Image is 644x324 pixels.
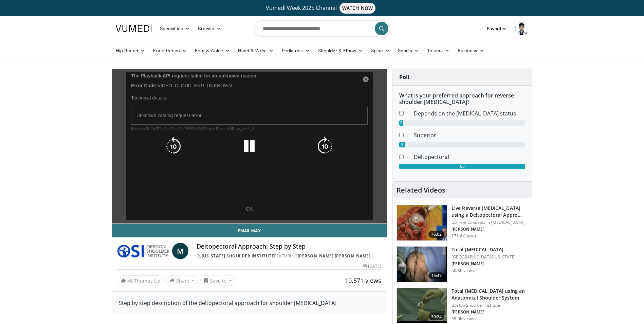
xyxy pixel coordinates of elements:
a: 76:02 Live Reverse [MEDICAL_DATA] using a Deltopectoral Appro… Current Concepts in [MEDICAL_DATA]... [397,205,528,241]
a: Pediatrics [278,44,314,57]
video-js: Video Player [112,69,387,224]
input: Search topics, interventions [254,20,390,37]
a: M [172,243,188,259]
a: [PERSON_NAME] [335,253,371,259]
span: 76:02 [428,231,445,238]
img: 684033_3.png.150x105_q85_crop-smart_upscale.jpg [397,205,447,240]
a: Specialties [156,22,194,35]
a: [PERSON_NAME] [298,253,334,259]
span: 39:24 [428,313,445,320]
div: By FEATURING , [197,253,381,259]
img: 38824_0000_3.png.150x105_q85_crop-smart_upscale.jpg [397,288,447,323]
p: 50.3K views [452,268,474,273]
img: 38826_0000_3.png.150x105_q85_crop-smart_upscale.jpg [397,247,447,282]
button: Share [166,275,198,286]
a: Hand & Wrist [234,44,278,57]
p: 171.6K views [452,233,476,239]
div: 2 [399,120,403,126]
strong: Poll [399,73,409,81]
button: Save to [200,275,235,286]
dd: Depends on the [MEDICAL_DATA] status [409,109,530,118]
a: Business [454,44,488,57]
p: 35.0K views [452,316,474,322]
img: Avatar [515,22,529,35]
span: 48 [127,277,133,284]
dd: Superior [409,131,530,139]
a: Trauma [423,44,454,57]
img: Oregon Shoulder Institute [117,243,169,259]
img: VuMedi Logo [116,25,152,32]
div: 65 [399,164,525,169]
dd: Deltopectoral [409,153,530,161]
a: 39:24 Total [MEDICAL_DATA] using an Anatomical Shoulder System Boston Shoulder Institute [PERSON_... [397,288,528,324]
a: Favorites [483,22,511,35]
h3: Live Reverse [MEDICAL_DATA] using a Deltopectoral Appro… [452,205,528,218]
a: Vumedi Week 2025 ChannelWATCH NOW [117,3,528,14]
a: Sports [394,44,423,57]
p: Boston Shoulder Institute [452,303,528,308]
span: WATCH NOW [339,3,375,14]
div: 3 [399,142,405,147]
h4: Related Videos [397,186,445,194]
div: Step by step description of the deltopectoral approach for shoulder [MEDICAL_DATA] [119,299,380,307]
span: 10,571 views [345,276,381,285]
h3: Total [MEDICAL_DATA] using an Anatomical Shoulder System [452,288,528,301]
a: Browse [194,22,225,35]
a: 48 Thumbs Up [117,275,164,286]
span: 15:47 [428,272,445,279]
div: [DATE] [363,263,381,269]
h6: What is your preferred approach for reverse shoulder [MEDICAL_DATA]? [399,92,525,105]
a: Shoulder & Elbow [314,44,367,57]
a: [US_STATE] Shoulder Institute [202,253,274,259]
h3: Total [MEDICAL_DATA] [452,246,516,253]
p: [PERSON_NAME] [452,227,528,232]
a: Hip Recon [112,44,149,57]
p: Current Concepts in [MEDICAL_DATA] [452,220,528,225]
a: Spine [367,44,394,57]
a: Knee Recon [149,44,191,57]
a: Foot & Ankle [191,44,234,57]
a: 15:47 Total [MEDICAL_DATA] [GEOGRAPHIC_DATA][US_STATE] [PERSON_NAME] 50.3K views [397,246,528,282]
p: [GEOGRAPHIC_DATA][US_STATE] [452,254,516,260]
p: [PERSON_NAME] [452,309,528,315]
a: Email Max [112,224,387,237]
h4: Deltopectoral Approach: Step by Step [197,243,381,250]
p: [PERSON_NAME] [452,261,516,267]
